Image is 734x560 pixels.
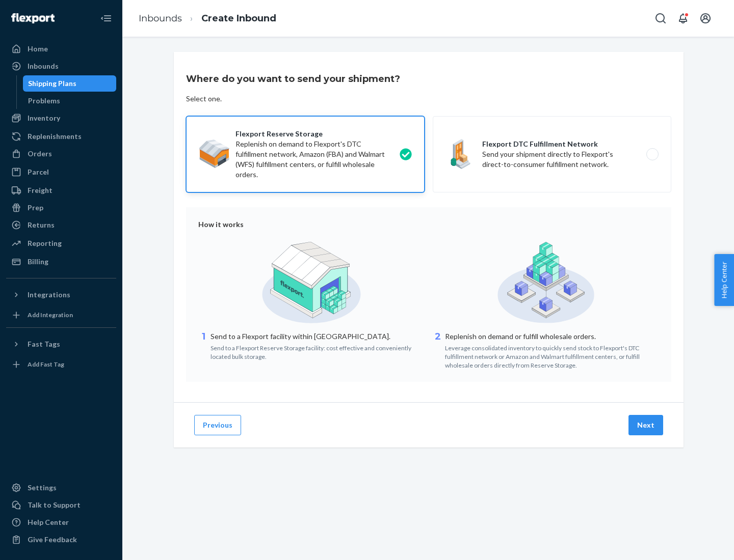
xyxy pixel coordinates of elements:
div: Shipping Plans [28,78,76,89]
button: Integrations [6,287,116,303]
a: Orders [6,146,116,162]
div: Reporting [28,238,62,248]
div: Billing [28,257,48,267]
a: Add Integration [6,307,116,323]
img: Flexport logo [11,13,55,23]
div: Integrations [28,290,70,300]
div: Give Feedback [28,535,77,545]
div: Problems [28,96,60,106]
div: Fast Tags [28,339,60,349]
button: Give Feedback [6,531,116,548]
p: Send to a Flexport facility within [GEOGRAPHIC_DATA]. [211,331,425,342]
button: Close Navigation [96,8,116,29]
button: Fast Tags [6,336,116,352]
a: Shipping Plans [23,75,117,92]
button: Previous [194,415,241,435]
button: Next [628,415,663,435]
div: Add Fast Tag [28,360,64,369]
a: Add Fast Tag [6,356,116,373]
a: Inventory [6,110,116,126]
div: Home [28,44,48,54]
a: Inbounds [6,58,116,74]
div: Prep [28,203,43,213]
a: Billing [6,254,116,270]
button: Open account menu [695,8,716,29]
div: Freight [28,185,53,195]
div: Replenishments [28,131,82,142]
a: Help Center [6,514,116,530]
a: Freight [6,182,116,199]
div: Leverage consolidated inventory to quickly send stock to Flexport's DTC fulfillment network or Am... [445,342,659,370]
a: Settings [6,480,116,496]
p: Replenish on demand or fulfill wholesale orders. [445,331,659,342]
div: 1 [198,330,208,361]
a: Inbounds [139,13,182,24]
div: Settings [28,483,57,493]
a: Talk to Support [6,497,116,513]
a: Parcel [6,164,116,180]
div: How it works [198,219,659,230]
div: Help Center [28,517,69,527]
a: Create Inbound [201,13,276,24]
a: Returns [6,217,116,233]
div: 2 [433,330,443,370]
div: Orders [28,149,52,159]
ol: breadcrumbs [130,4,284,34]
div: Returns [28,220,55,230]
div: Parcel [28,167,49,177]
div: Send to a Flexport Reserve Storage facility: cost effective and conveniently located bulk storage. [211,342,425,361]
button: Open Search Box [650,8,671,29]
button: Open notifications [673,8,693,29]
div: Inbounds [28,61,59,71]
a: Prep [6,200,116,216]
h3: Where do you want to send your shipment? [186,72,400,86]
div: Add Integration [28,311,73,319]
div: Select one. [186,94,222,104]
div: Inventory [28,113,60,123]
a: Home [6,41,116,57]
a: Problems [23,93,117,109]
button: Help Center [714,254,734,306]
a: Reporting [6,235,116,251]
a: Replenishments [6,128,116,145]
div: Talk to Support [28,500,81,510]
